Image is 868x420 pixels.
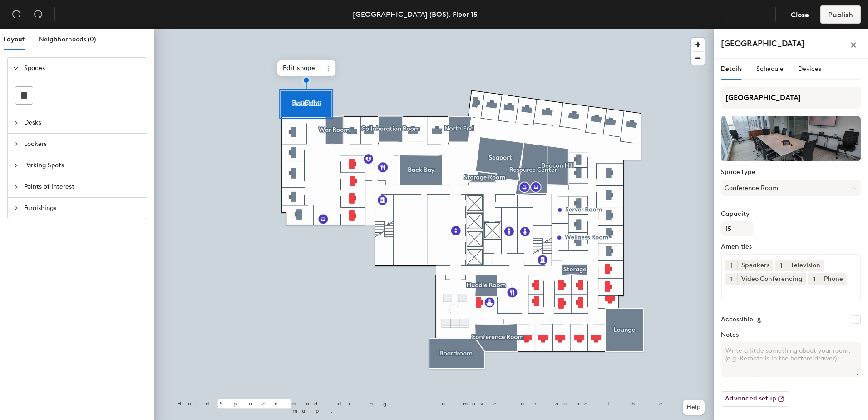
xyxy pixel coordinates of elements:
[730,275,733,284] span: 1
[13,65,19,71] span: expanded
[737,273,806,285] div: Video Conferencing
[13,184,19,190] span: collapsed
[13,120,19,125] span: collapsed
[683,400,705,415] button: Help
[721,331,861,339] label: Notes
[783,5,817,24] button: Close
[721,243,861,250] label: Amenities
[24,134,141,155] span: Lockers
[787,260,824,271] div: Television
[24,176,141,197] span: Points of Interest
[721,391,789,407] button: Advanced setup
[791,10,809,19] span: Close
[820,273,847,285] div: Phone
[780,261,782,270] span: 1
[24,198,141,219] span: Furnishings
[24,58,141,79] span: Spaces
[13,141,19,147] span: collapsed
[775,260,787,271] button: 1
[24,155,141,176] span: Parking Spots
[725,273,737,285] button: 1
[24,112,141,133] span: Desks
[721,65,742,73] span: Details
[850,42,857,48] span: close
[4,35,25,43] span: Layout
[13,163,19,168] span: collapsed
[39,35,96,43] span: Neighborhoods (0)
[7,5,25,24] button: Undo (⌘ + Z)
[756,65,784,73] span: Schedule
[725,260,737,271] button: 1
[721,316,753,323] label: Accessible
[813,275,815,284] span: 1
[12,10,21,19] span: undo
[721,38,804,50] h4: [GEOGRAPHIC_DATA]
[721,180,861,196] button: Conference Room
[721,116,861,161] img: The space named Fort Point
[737,260,773,271] div: Speakers
[730,261,733,270] span: 1
[277,60,321,76] span: Edit shape
[721,210,861,218] label: Capacity
[820,5,861,24] button: Publish
[721,169,861,176] label: Space type
[13,205,19,211] span: collapsed
[798,65,821,73] span: Devices
[353,9,478,20] div: [GEOGRAPHIC_DATA] (BOS), Floor 15
[808,273,820,285] button: 1
[29,5,47,24] button: Redo (⌘ + ⇧ + Z)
